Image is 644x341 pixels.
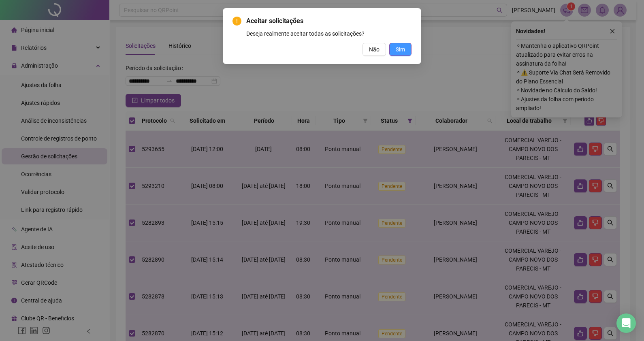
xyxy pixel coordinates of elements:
span: Sim [396,45,405,54]
span: exclamation-circle [232,17,241,26]
button: Sim [389,43,412,56]
span: Não [369,45,380,54]
button: Não [363,43,386,56]
div: Open Intercom Messenger [616,313,636,333]
span: Aceitar solicitações [246,16,412,26]
div: Deseja realmente aceitar todas as solicitações? [246,29,412,38]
